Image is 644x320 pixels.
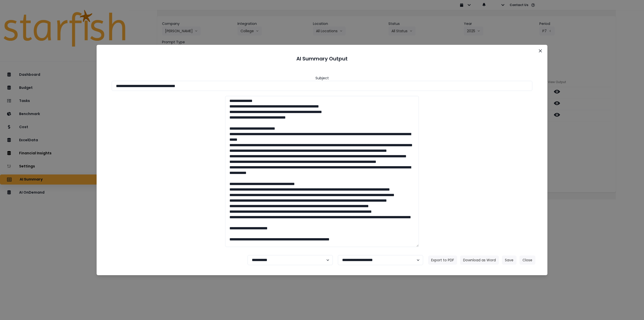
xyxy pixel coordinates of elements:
[460,256,499,265] button: Download as Word
[428,256,457,265] button: Export to PDF
[315,76,329,81] header: Subject
[519,256,535,265] button: Close
[103,51,541,66] header: AI Summary Output
[536,47,544,55] button: Close
[502,256,516,265] button: Save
